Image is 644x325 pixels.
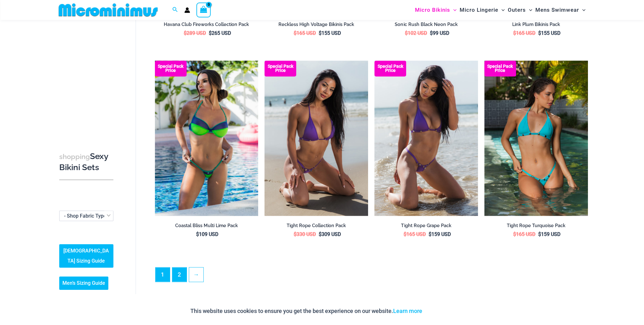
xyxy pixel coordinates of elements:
a: Coastal Bliss Multi Lime Pack [155,222,258,231]
span: Outers [508,2,526,18]
b: Special Pack Price [155,64,187,73]
a: Men’s Sizing Guide [59,277,108,290]
h2: Tight Rope Collection Pack [265,222,368,228]
img: Tight Rope Turquoise 319 Tri Top 4228 Thong Bottom 02 [484,61,588,216]
a: Tight Rope Turquoise 319 Tri Top 4228 Thong Bottom 02 Tight Rope Turquoise 319 Tri Top 4228 Thong... [484,61,588,216]
span: $ [184,30,187,36]
span: Menu Toggle [498,2,505,18]
p: This website uses cookies to ensure you get the best experience on our website. [190,306,422,316]
iframe: TrustedSite Certified [59,5,116,131]
bdi: 99 USD [430,30,449,36]
bdi: 155 USD [319,30,341,36]
span: $ [405,30,408,36]
span: Menu Toggle [450,2,456,18]
b: Special Pack Price [265,64,296,73]
a: View Shopping Cart, empty [196,3,211,17]
nav: Site Navigation [412,1,588,19]
span: $ [538,231,541,237]
span: $ [294,231,296,237]
span: Micro Bikinis [415,2,450,18]
b: Special Pack Price [484,64,516,73]
span: Page 1 [156,267,170,282]
span: $ [319,30,322,36]
a: Search icon link [172,6,178,14]
a: Tight Rope Collection Pack [265,222,368,231]
span: Menu Toggle [579,2,585,18]
span: - Shop Fabric Type [60,211,113,221]
a: Micro LingerieMenu ToggleMenu Toggle [458,2,506,18]
img: Coastal Bliss Multi Lime 3223 Underwire Top 4275 Micro 07 [155,61,258,216]
bdi: 165 USD [403,231,425,237]
span: $ [430,30,433,36]
span: - Shop Fabric Type [59,211,113,221]
h2: Link Plum Bikinis Pack [484,22,588,28]
bdi: 159 USD [428,231,450,237]
a: Page 2 [172,267,187,282]
a: Sonic Rush Black Neon Pack [374,22,478,30]
bdi: 265 USD [209,30,231,36]
h3: Sexy Bikini Sets [59,151,113,173]
a: Learn more [393,308,422,314]
bdi: 309 USD [319,231,341,237]
a: OutersMenu ToggleMenu Toggle [506,2,534,18]
span: Mens Swimwear [535,2,579,18]
a: → [189,267,203,282]
span: $ [513,30,516,36]
span: $ [319,231,322,237]
bdi: 155 USD [538,30,560,36]
bdi: 109 USD [196,231,218,237]
a: Tight Rope Grape 319 Tri Top 4212 Micro Bottom 02 Tight Rope Grape 319 Tri Top 4212 Micro Bottom ... [374,61,478,216]
a: Tight Rope Grape 319 Tri Top 4212 Micro Bottom 01 Tight Rope Turquoise 319 Tri Top 4228 Thong Bot... [265,61,368,216]
bdi: 159 USD [538,231,560,237]
b: Special Pack Price [374,64,406,73]
bdi: 102 USD [405,30,427,36]
img: MM SHOP LOGO FLAT [56,3,160,17]
bdi: 330 USD [294,231,316,237]
h2: Havana Club Fireworks Collection Pack [155,22,258,28]
bdi: 165 USD [513,30,535,36]
a: Micro BikinisMenu ToggleMenu Toggle [413,2,458,18]
h2: Tight Rope Turquoise Pack [484,222,588,228]
span: $ [196,231,199,237]
a: [DEMOGRAPHIC_DATA] Sizing Guide [59,245,113,268]
span: $ [428,231,431,237]
a: Havana Club Fireworks Collection Pack [155,22,258,30]
bdi: 165 USD [513,231,535,237]
button: Accept [427,303,454,319]
span: $ [513,231,516,237]
a: Reckless High Voltage Bikinis Pack [265,22,368,30]
bdi: 289 USD [184,30,206,36]
span: $ [538,30,541,36]
span: $ [209,30,212,36]
span: $ [403,231,406,237]
span: - Shop Fabric Type [64,213,106,219]
a: Coastal Bliss Multi Lime 3223 Underwire Top 4275 Micro 07 Coastal Bliss Multi Lime 3223 Underwire... [155,61,258,216]
h2: Sonic Rush Black Neon Pack [374,22,478,28]
h2: Reckless High Voltage Bikinis Pack [265,22,368,28]
bdi: 165 USD [294,30,316,36]
a: Link Plum Bikinis Pack [484,22,588,30]
h2: Coastal Bliss Multi Lime Pack [155,222,258,228]
span: $ [294,30,296,36]
span: shopping [59,153,90,161]
span: Menu Toggle [526,2,532,18]
a: Tight Rope Grape Pack [374,222,478,231]
img: Tight Rope Grape 319 Tri Top 4212 Micro Bottom 02 [374,61,478,216]
h2: Tight Rope Grape Pack [374,222,478,228]
nav: Product Pagination [155,267,588,285]
a: Tight Rope Turquoise Pack [484,222,588,231]
span: Micro Lingerie [460,2,498,18]
a: Mens SwimwearMenu ToggleMenu Toggle [534,2,587,18]
img: Tight Rope Grape 319 Tri Top 4212 Micro Bottom 01 [265,61,368,216]
a: Account icon link [184,7,190,13]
